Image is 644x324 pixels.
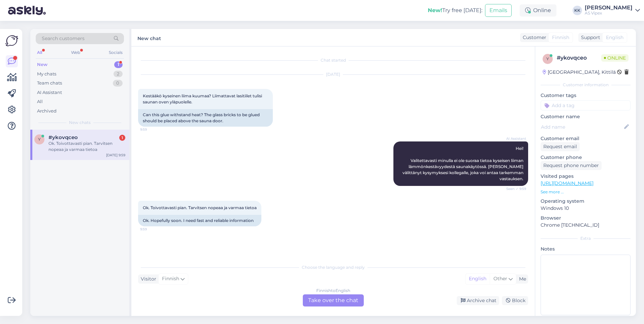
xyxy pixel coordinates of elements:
[578,34,600,41] div: Support
[520,4,556,17] div: Online
[541,246,631,253] p: Notes
[541,100,631,110] input: Add a tag
[541,173,631,180] p: Visited pages
[37,98,43,105] div: All
[37,61,47,68] div: New
[38,137,41,142] span: y
[143,93,263,104] span: Kestääkö kyseinen liima kuumaa? Liimattavat lasitiilet tulisi saunan oven yläpuolelle.
[502,296,528,305] div: Block
[573,6,582,15] div: KK
[501,136,526,141] span: AI Assistant
[107,48,124,57] div: Socials
[138,276,156,283] div: Visitor
[541,135,631,142] p: Customer email
[106,153,125,158] div: [DATE] 9:59
[541,154,631,161] p: Customer phone
[114,61,123,68] div: 1
[138,264,528,270] div: Choose the language and reply
[37,108,57,115] div: Archived
[601,54,629,62] span: Online
[541,189,631,195] p: See more ...
[143,205,257,210] span: Ok. Toivottavasti pian. Tarvitsen nopeaa ja varmaa tietoa
[428,6,482,14] div: Try free [DATE]:
[457,296,499,305] div: Archive chat
[606,34,623,41] span: English
[541,180,593,186] a: [URL][DOMAIN_NAME]
[541,198,631,205] p: Operating system
[541,205,631,212] p: Windows 10
[138,57,528,63] div: Chat started
[541,82,631,88] div: Customer information
[114,71,123,77] div: 2
[140,127,165,132] span: 9:59
[552,34,569,41] span: Finnish
[516,276,526,283] div: Me
[37,71,56,77] div: My chats
[520,34,546,41] div: Customer
[465,274,490,284] div: English
[585,5,633,10] div: [PERSON_NAME]
[541,92,631,99] p: Customer tags
[493,276,507,282] span: Other
[137,33,161,42] label: New chat
[140,227,165,232] span: 9:59
[49,140,125,153] div: Ok. Toivottavasti pian. Tarvitsen nopeaa ja varmaa tietoa
[543,69,616,76] div: [GEOGRAPHIC_DATA], Kittilä
[546,56,549,61] span: y
[541,161,602,170] div: Request phone number
[428,7,442,13] b: New!
[541,222,631,229] p: Chrome [TECHNICAL_ID]
[36,48,43,57] div: All
[541,123,623,131] input: Add name
[5,34,18,47] img: Askly Logo
[316,288,350,294] div: Finnish to English
[485,4,512,17] button: Emails
[138,71,528,77] div: [DATE]
[69,120,91,126] span: New chats
[138,215,261,226] div: Ok. Hopefully soon. I need fast and reliable information
[541,113,631,120] p: Customer name
[557,54,601,62] div: # ykovqceo
[138,109,273,127] div: Can this glue withstand heat? The glass bricks to be glued should be placed above the sauna door.
[501,186,526,191] span: Seen ✓ 9:59
[541,215,631,222] p: Browser
[303,294,364,306] div: Take over the chat
[162,275,179,283] span: Finnish
[49,134,78,140] span: #ykovqceo
[119,135,125,141] div: 1
[585,5,640,16] a: [PERSON_NAME]AS Vipex
[541,142,580,151] div: Request email
[37,89,62,96] div: AI Assistant
[113,80,123,87] div: 0
[541,235,631,241] div: Extra
[42,35,85,42] span: Search customers
[70,48,82,57] div: Web
[37,80,62,87] div: Team chats
[585,10,633,16] div: AS Vipex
